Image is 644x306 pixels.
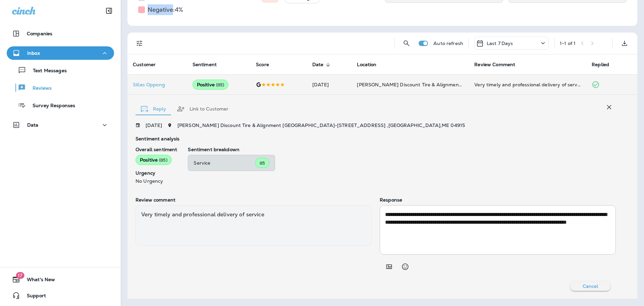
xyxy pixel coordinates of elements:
span: Review Comment [474,62,515,68]
button: Link to Customer [171,97,234,121]
p: No Urgency [136,178,177,184]
span: What's New [20,277,55,285]
p: Sentiment breakdown [188,147,616,152]
td: [DATE] [307,75,352,95]
span: Replied [592,62,609,68]
span: Sentiment [193,62,225,68]
p: Auto refresh [433,41,463,46]
span: Score [256,62,278,68]
button: Support [7,289,114,302]
span: Support [20,293,46,301]
span: ( 85 ) [216,82,224,88]
p: Sentiment analysis [136,136,616,141]
button: Select an emoji [398,260,412,273]
span: Customer [133,62,156,68]
p: Response [380,197,616,203]
button: Data [7,118,114,132]
button: 17What's New [7,273,114,286]
div: Very timely and professional delivery of service [474,81,581,88]
button: Reviews [7,81,114,95]
p: [DATE] [146,123,162,128]
button: Add in a premade template [382,260,396,273]
button: Text Messages [7,63,114,77]
button: Search Reviews [400,37,413,50]
p: Sillas Oppong [133,82,182,87]
button: Collapse Sidebar [100,4,118,17]
button: Cancel [570,281,610,291]
button: Companies [7,27,114,40]
span: Date [312,62,324,68]
div: Click to view Customer Drawer [133,82,182,87]
span: 85 [260,160,265,166]
button: Survey Responses [7,98,114,112]
p: Data [27,122,39,128]
span: [PERSON_NAME] Discount Tire & Alignment [GEOGRAPHIC_DATA] ([STREET_ADDRESS]) [357,82,568,88]
h5: Negative: 4 % [148,4,183,15]
span: Score [256,62,269,68]
span: Review Comment [474,62,524,68]
p: Overall sentiment [136,147,177,152]
p: Cancel [583,283,598,289]
p: Last 7 Days [487,41,513,46]
button: Inbox [7,46,114,60]
button: Reply [136,97,171,121]
p: Inbox [27,50,40,56]
button: Filters [133,37,146,50]
p: Service [194,160,255,166]
span: Customer [133,62,164,68]
div: Positive [193,80,229,90]
p: Companies [27,31,52,36]
p: Review comment [136,197,372,203]
span: ( 85 ) [159,157,167,163]
button: Export as CSV [618,37,631,50]
p: Reviews [26,85,52,92]
p: Urgency [136,170,177,176]
span: Location [357,62,385,68]
p: Survey Responses [26,103,75,109]
p: Text Messages [26,68,67,74]
div: 1 - 1 of 1 [560,41,576,46]
span: Sentiment [193,62,217,68]
div: Very timely and professional delivery of service [136,205,372,246]
div: Positive [136,155,172,165]
span: Date [312,62,332,68]
span: Location [357,62,376,68]
span: 17 [16,272,24,279]
span: [PERSON_NAME] Discount Tire & Alignment [GEOGRAPHIC_DATA] - [STREET_ADDRESS] , [GEOGRAPHIC_DATA] ... [177,122,465,128]
span: Replied [592,62,618,68]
